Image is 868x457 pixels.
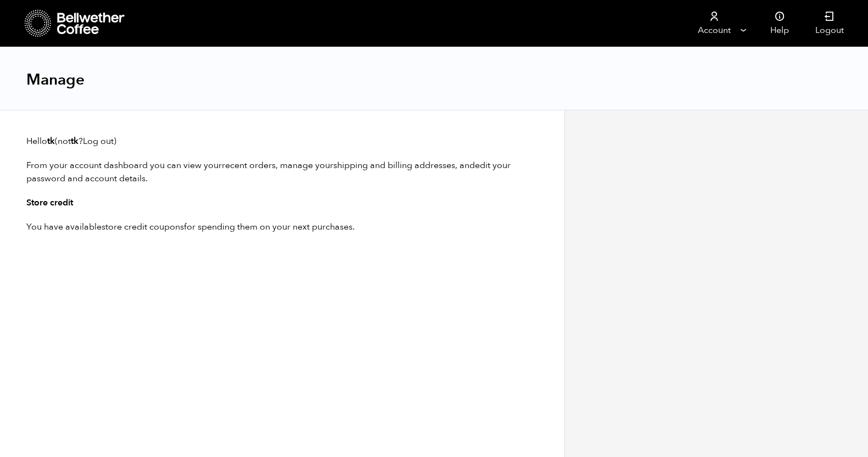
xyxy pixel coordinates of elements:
[222,159,276,171] a: recent orders
[26,70,85,90] h1: Manage
[26,135,538,148] p: Hello (not ? )
[26,196,538,209] h3: Store credit
[26,220,538,233] p: You have available for spending them on your next purchases.
[333,159,455,171] a: shipping and billing addresses
[26,159,538,185] p: From your account dashboard you can view your , manage your , and .
[71,135,79,147] strong: tk
[102,221,184,233] a: store credit coupons
[47,135,55,147] strong: tk
[83,135,114,147] a: Log out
